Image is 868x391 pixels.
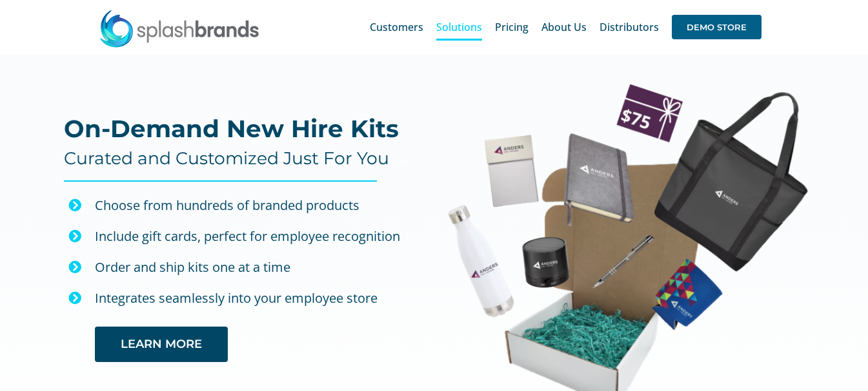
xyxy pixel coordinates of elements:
[436,22,482,32] span: Solutions
[370,6,762,48] nav: Main Menu
[64,116,399,142] h2: On-Demand New Hire Kits
[95,256,412,278] p: Order and ship kits one at a time
[600,6,659,48] a: Distributors
[95,195,412,216] div: Choose from hundreds of branded products
[495,22,529,32] span: Pricing
[64,148,389,169] h4: Curated and Customized Just For You
[95,327,228,362] a: LEARN MORE
[370,22,423,32] span: Customers
[541,22,587,32] span: About Us
[121,338,202,351] span: LEARN MORE
[495,6,529,48] a: Pricing
[99,9,260,48] img: SplashBrands.com Logo
[672,6,762,48] a: DEMO STORE
[95,225,412,247] div: Include gift cards, perfect for employee recognition
[370,6,423,48] a: Customers
[600,22,659,32] span: Distributors
[95,287,412,309] p: Integrates seamlessly into your employee store
[672,15,762,39] span: DEMO STORE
